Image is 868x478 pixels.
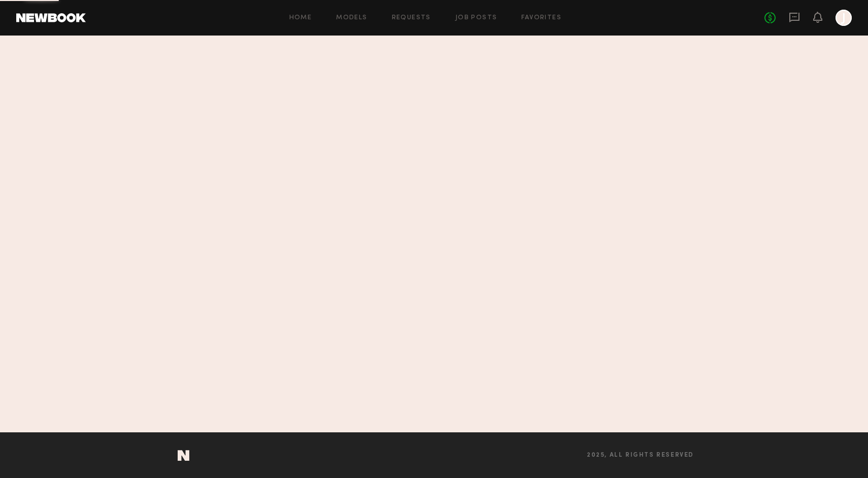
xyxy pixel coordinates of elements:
[587,452,694,459] span: 2025, all rights reserved
[836,10,852,26] a: J
[392,15,431,21] a: Requests
[336,15,367,21] a: Models
[289,15,312,21] a: Home
[521,15,561,21] a: Favorites
[455,15,497,21] a: Job Posts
